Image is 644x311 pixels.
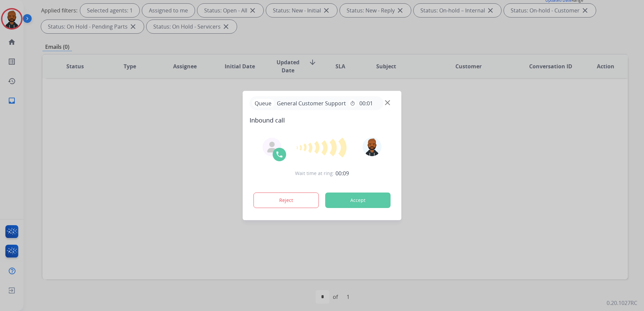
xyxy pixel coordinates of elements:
[295,170,334,177] span: Wait time at ring:
[350,101,355,106] mat-icon: timer
[250,115,395,125] span: Inbound call
[359,99,373,107] span: 00:01
[362,137,381,156] img: avatar
[254,193,319,208] button: Reject
[325,193,391,208] button: Accept
[274,99,349,107] span: General Customer Support
[276,150,284,159] img: call-icon
[335,169,349,177] span: 00:09
[267,142,278,152] img: agent-avatar
[385,100,390,105] img: close-button
[252,99,274,107] p: Queue
[607,299,637,307] p: 0.20.1027RC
